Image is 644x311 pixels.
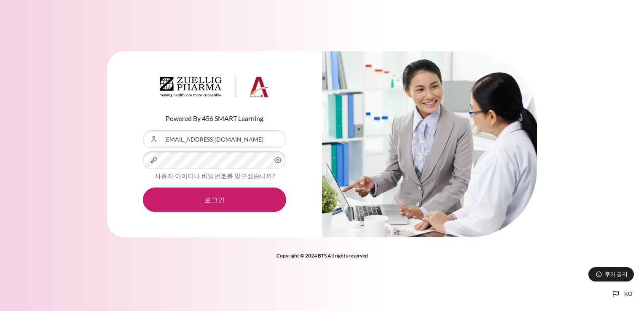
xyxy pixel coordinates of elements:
[624,290,632,298] span: ko
[607,286,636,303] button: Languages
[143,188,286,212] button: 로그인
[143,130,286,148] input: 사용자 아이디
[605,270,628,278] span: 쿠키 공지
[276,252,368,259] strong: Copyright © 2024 BTS All rights reserved
[155,172,275,180] a: 사용자 아이디나 비밀번호를 잊으셨습니까?
[588,267,634,282] button: 쿠키 공지
[160,77,269,101] a: Architeck
[143,113,286,123] p: Powered By 456 SMART Learning
[160,77,269,98] img: Architeck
